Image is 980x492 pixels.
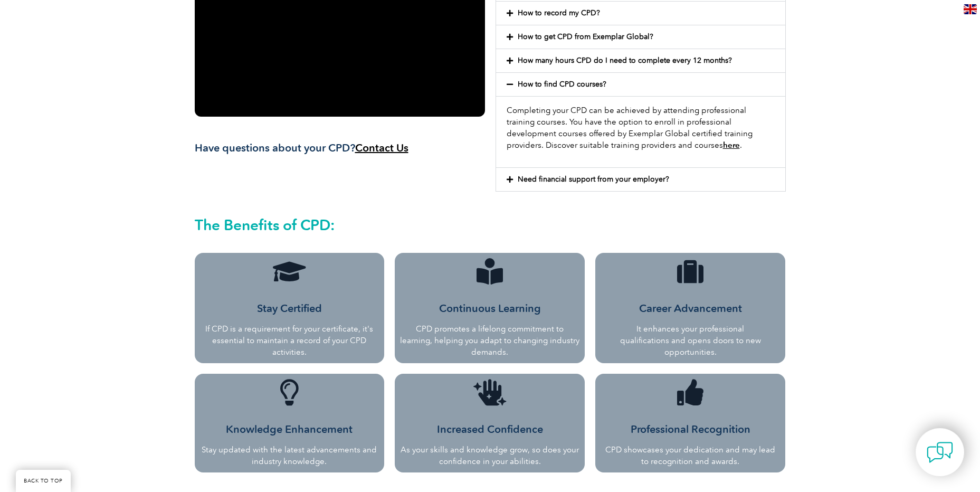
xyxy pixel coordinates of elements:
[496,168,785,191] div: Need financial support from your employer?
[964,4,977,14] img: en
[200,323,379,358] p: If CPD is a requirement for your certificate, it's essential to maintain a record of your CPD act...
[604,444,777,467] p: CPD showcases your dedication and may lead to recognition and awards.
[195,216,786,233] h2: The Benefits of CPD:
[496,25,785,49] div: How to get CPD from Exemplar Global?
[496,73,785,96] div: How to find CPD courses?
[723,140,740,150] a: here
[400,444,579,467] p: As your skills and knowledge grow, so does your confidence in your abilities.
[496,96,785,167] div: How to find CPD courses?
[639,302,742,315] span: Career Advancement
[437,423,543,436] span: Increased Confidence
[507,105,775,151] p: Completing your CPD can be achieved by attending professional training courses. You have the opti...
[616,323,764,358] p: It enhances your professional qualifications and opens doors to new opportunities.
[16,470,71,492] a: BACK TO TOP
[226,423,353,436] span: Knowledge Enhancement
[439,302,541,315] span: Continuous Learning
[400,323,579,358] p: CPD promotes a lifelong commitment to learning, helping you adapt to changing industry demands.
[355,141,408,154] a: Contact Us
[195,141,485,155] h3: Have questions about your CPD?
[518,32,653,41] a: How to get CPD from Exemplar Global?
[496,2,785,25] div: How to record my CPD?
[518,175,669,184] a: Need financial support from your employer?
[927,439,953,466] img: contact-chat.png
[518,8,600,17] a: How to record my CPD?
[631,423,750,436] span: Professional Recognition
[496,49,785,72] div: How many hours CPD do I need to complete every 12 months?
[200,444,379,467] p: Stay updated with the latest advancements and industry knowledge.
[518,80,606,89] a: How to find CPD courses?
[518,56,732,65] a: How many hours CPD do I need to complete every 12 months?
[257,302,322,315] span: Stay Certified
